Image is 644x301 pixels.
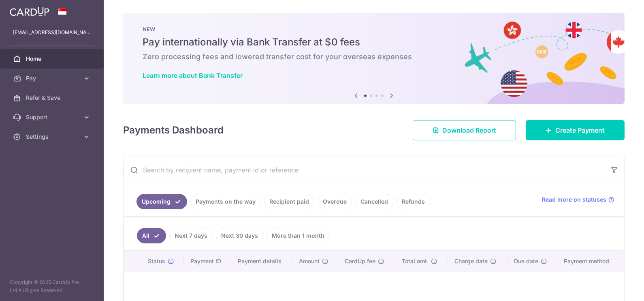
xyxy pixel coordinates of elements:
[402,257,429,265] span: Total amt.
[26,94,79,102] span: Refer & Save
[397,194,430,209] a: Refunds
[345,257,375,265] span: CardUp fee
[136,194,187,209] a: Upcoming
[442,125,496,135] span: Download Report
[124,157,605,183] input: Search by recipient name, payment id or reference
[264,194,314,209] a: Recipient paid
[169,228,213,243] a: Next 7 days
[542,196,606,204] span: Read more on statuses
[26,113,79,121] span: Support
[355,194,393,209] a: Cancelled
[143,36,605,49] h5: Pay internationally via Bank Transfer at $0 fees
[216,228,263,243] a: Next 30 days
[137,228,166,243] a: All
[514,257,538,265] span: Due date
[318,194,352,209] a: Overdue
[184,251,231,272] th: Payment ID
[10,6,49,16] img: CardUp
[143,26,605,32] p: NEW
[413,120,516,140] a: Download Report
[143,71,243,80] a: Learn more about Bank Transfer
[123,13,625,104] img: Bank transfer banner
[13,28,91,37] p: [EMAIL_ADDRESS][DOMAIN_NAME]
[454,257,488,265] span: Charge date
[555,125,605,135] span: Create Payment
[592,277,636,297] iframe: Opens a widget where you can find more information
[299,257,320,265] span: Amount
[143,52,605,62] h6: Zero processing fees and lowered transfer cost for your overseas expenses
[26,55,79,63] span: Home
[526,120,625,140] a: Create Payment
[148,257,165,265] span: Status
[542,196,614,204] a: Read more on statuses
[267,228,330,243] a: More than 1 month
[26,133,79,141] span: Settings
[26,74,79,82] span: Pay
[557,251,624,272] th: Payment method
[123,123,224,138] h4: Payments Dashboard
[190,194,261,209] a: Payments on the way
[231,251,292,272] th: Payment details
